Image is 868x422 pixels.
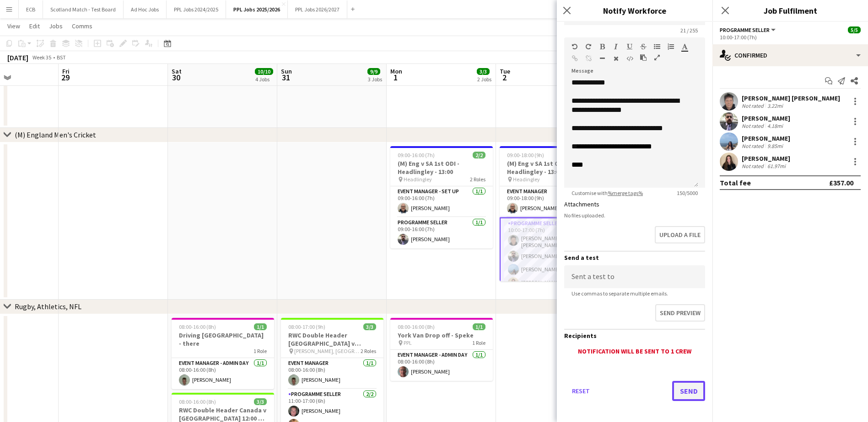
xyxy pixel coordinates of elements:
[390,146,493,248] app-job-card: 09:00-16:00 (7h)2/2(M) Eng v SA 1st ODI - Headlingley - 13:00 Headlingley2 RolesEvent Manager - S...
[254,323,267,330] span: 1/1
[15,302,81,311] div: Rugby, Athletics, NFL
[43,0,124,18] button: Scotland Match - Test Board
[564,290,675,297] span: Use commas to separate multiple emails.
[720,178,751,187] div: Total fee
[404,176,432,183] span: Headlingley
[640,54,647,61] button: Paste as plain text
[564,212,705,219] div: No files uploaded.
[720,26,770,33] span: Programme Seller
[599,55,605,62] button: Horizontal Line
[829,178,853,187] div: £357.00
[766,142,785,149] div: 9.85mi
[742,122,766,129] div: Not rated
[368,76,382,83] div: 3 Jobs
[172,67,182,75] span: Sat
[172,358,274,389] app-card-role: Event Manager - Admin Day1/108:00-16:00 (8h)[PERSON_NAME]
[398,152,435,158] span: 09:00-16:00 (7h)
[390,318,493,381] app-job-card: 08:00-16:00 (8h)1/1York Van Drop off - Speke PPL1 RoleEvent Manager - Admin Day1/108:00-16:00 (8h...
[557,5,712,16] h3: Notify Workforce
[288,323,325,330] span: 08:00-17:00 (9h)
[585,43,592,50] button: Redo
[473,323,485,330] span: 1/1
[288,0,347,18] button: PPL Jobs 2026/2027
[742,94,840,102] div: [PERSON_NAME] [PERSON_NAME]
[500,186,602,217] app-card-role: Event Manager1/109:00-18:00 (9h)[PERSON_NAME]
[61,72,70,83] span: 29
[720,26,777,33] button: Programme Seller
[672,381,705,401] button: Send
[712,44,868,66] div: Confirmed
[172,318,274,389] app-job-card: 08:00-16:00 (8h)1/1Driving [GEOGRAPHIC_DATA] - there1 RoleEvent Manager - Admin Day1/108:00-16:00...
[655,226,705,243] button: Upload a file
[640,43,647,50] button: Strikethrough
[404,339,412,346] span: PPL
[281,331,383,348] h3: RWC Double Header [GEOGRAPHIC_DATA] v [GEOGRAPHIC_DATA] 14:00 & France v [GEOGRAPHIC_DATA] 16:45 ...
[179,398,216,405] span: 08:00-16:00 (8h)
[4,20,24,32] a: View
[766,122,785,129] div: 4.18mi
[226,0,288,18] button: PPL Jobs 2025/2026
[390,331,493,339] h3: York Van Drop off - Speke
[766,163,787,169] div: 61.97mi
[564,200,599,208] label: Attachments
[848,26,861,33] span: 5/5
[766,102,785,109] div: 3.22mi
[281,67,292,75] span: Sun
[564,332,705,340] h3: Recipients
[363,323,376,330] span: 3/3
[513,176,540,183] span: Headingley
[367,68,380,75] span: 9/9
[390,217,493,248] app-card-role: Programme Seller1/109:00-16:00 (7h)[PERSON_NAME]
[172,331,274,348] h3: Driving [GEOGRAPHIC_DATA] - there
[398,323,435,330] span: 08:00-16:00 (8h)
[390,67,402,75] span: Mon
[477,68,490,75] span: 3/3
[470,176,485,183] span: 2 Roles
[179,323,216,330] span: 08:00-16:00 (8h)
[26,20,43,32] a: Edit
[564,190,650,196] span: Customise with
[477,76,491,83] div: 2 Jobs
[389,72,402,83] span: 1
[45,20,66,32] a: Jobs
[669,190,705,196] span: 150 / 5000
[742,102,766,109] div: Not rated
[29,22,40,30] span: Edit
[571,43,578,50] button: Undo
[57,54,66,61] div: BST
[72,22,92,30] span: Comms
[599,43,605,50] button: Bold
[742,114,790,122] div: [PERSON_NAME]
[564,347,705,355] div: Notification will be sent to 1 crew
[473,152,485,158] span: 2/2
[390,159,493,176] h3: (M) Eng v SA 1st ODI - Headlingley - 13:00
[720,34,861,41] div: 10:00-17:00 (7h)
[712,5,868,16] h3: Job Fulfilment
[68,20,96,32] a: Comms
[564,381,597,401] button: Reset
[390,186,493,217] app-card-role: Event Manager - Set up1/109:00-16:00 (7h)[PERSON_NAME]
[30,54,53,61] span: Week 35
[500,146,602,281] app-job-card: 09:00-18:00 (9h)5/5(M) Eng v SA 1st ODI - Headlingley - 13:00 Headingley2 RolesEvent Manager1/109...
[500,159,602,176] h3: (M) Eng v SA 1st ODI - Headlingley - 13:00
[507,152,544,158] span: 09:00-18:00 (9h)
[613,55,619,62] button: Clear Formatting
[742,154,790,163] div: [PERSON_NAME]
[498,72,510,83] span: 2
[294,348,361,354] span: [PERSON_NAME], [GEOGRAPHIC_DATA]
[255,76,273,83] div: 4 Jobs
[361,348,376,354] span: 2 Roles
[390,350,493,381] app-card-role: Event Manager - Admin Day1/108:00-16:00 (8h)[PERSON_NAME]
[742,163,766,169] div: Not rated
[62,67,70,75] span: Fri
[253,348,267,354] span: 1 Role
[742,142,766,149] div: Not rated
[654,43,660,50] button: Unordered List
[626,43,633,50] button: Underline
[49,22,63,30] span: Jobs
[281,358,383,389] app-card-role: Event Manager1/108:00-16:00 (8h)[PERSON_NAME]
[613,43,619,50] button: Italic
